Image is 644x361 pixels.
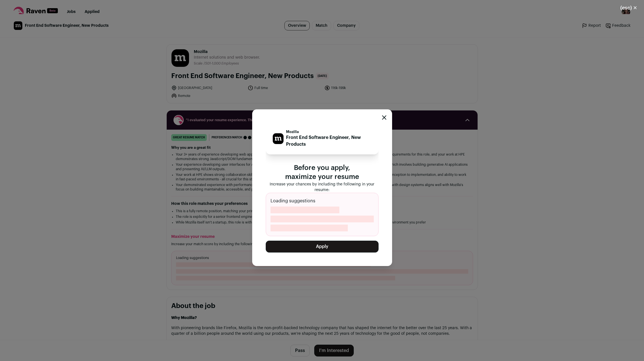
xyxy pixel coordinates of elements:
p: Mozilla [286,130,372,134]
img: ed6f39911129357e39051950c0635099861b11d33cdbe02a057c56aa8f195c9d.jpg [273,133,283,144]
button: Close modal [382,115,386,120]
button: Close modal [614,2,644,14]
p: Before you apply, maximize your resume [266,163,379,181]
p: Front End Software Engineer, New Products [286,134,372,148]
p: Increase your chances by including the following in your resume: [266,181,379,193]
button: Apply [266,241,379,253]
div: Loading suggestions [266,193,379,236]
